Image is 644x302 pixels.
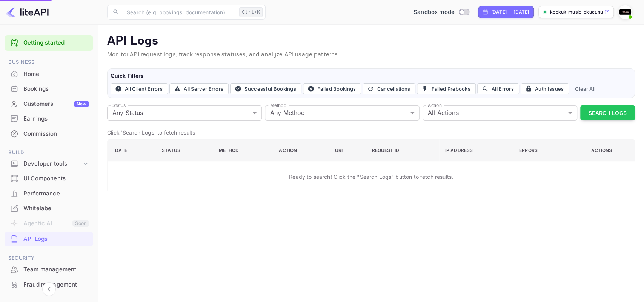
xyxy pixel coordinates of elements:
div: UI Components [23,174,89,183]
div: Earnings [5,112,93,126]
th: Action [273,139,329,161]
label: Method [270,102,286,108]
a: Commission [5,127,93,141]
div: Whitelabel [5,201,93,216]
div: Bookings [5,82,93,96]
div: Team management [5,262,93,277]
div: Ctrl+K [239,7,263,17]
button: Search Logs [580,105,635,120]
span: Business [5,58,93,67]
div: Home [5,67,93,82]
a: Whitelabel [5,201,93,215]
button: Collapse navigation [42,282,56,296]
div: API Logs [5,232,93,246]
div: New [74,101,89,107]
th: Request ID [366,139,439,161]
div: Commission [5,127,93,141]
th: URI [329,139,366,161]
a: Fraud management [5,277,93,291]
div: Earnings [23,115,89,123]
div: Bookings [23,85,89,93]
a: Home [5,67,93,81]
div: Any Method [265,105,420,121]
p: Monitor API request logs, track response statuses, and analyze API usage patterns. [107,50,635,59]
button: Clear All [572,83,598,94]
div: API Logs [23,235,89,243]
p: keokuk-music-okuct.nui... [550,9,603,15]
div: All Actions [423,105,577,121]
a: CustomersNew [5,97,93,111]
div: Switch to Production mode [410,8,472,17]
th: Method [213,139,273,161]
div: Fraud management [23,280,89,289]
p: Click 'Search Logs' to fetch results [107,129,635,136]
div: Click to change the date range period [478,6,534,18]
a: UI Components [5,171,93,185]
div: UI Components [5,171,93,186]
th: Actions [570,139,635,161]
label: Status [112,102,126,108]
button: Cancellations [363,83,415,94]
div: Performance [23,189,89,198]
img: Keokuk Music [619,6,631,18]
div: Whitelabel [23,204,89,213]
button: Auth Issues [521,83,569,94]
div: [DATE] — [DATE] [491,9,529,15]
th: Date [108,139,156,161]
div: Home [23,70,89,79]
a: Bookings [5,82,93,96]
th: Status [156,139,212,161]
button: All Server Errors [169,83,229,94]
th: IP Address [439,139,513,161]
div: Developer tools [23,160,82,168]
div: CustomersNew [5,97,93,112]
button: Failed Prebooks [417,83,476,94]
p: Ready to search! Click the "Search Logs" button to fetch results. [289,173,453,181]
a: Getting started [23,39,89,47]
div: Fraud management [5,277,93,292]
div: Performance [5,186,93,201]
h6: Quick Filters [111,72,632,80]
a: API Logs [5,232,93,246]
span: Security [5,254,93,262]
label: Action [428,102,442,108]
th: Errors [513,139,570,161]
div: Developer tools [5,157,93,170]
input: Search (e.g. bookings, documentation) [122,5,236,20]
span: Sandbox mode [413,8,455,17]
a: Team management [5,262,93,276]
div: Customers [23,100,89,108]
div: Commission [23,130,89,138]
span: Build [5,149,93,157]
button: Successful Bookings [230,83,301,94]
button: Failed Bookings [303,83,361,94]
p: API Logs [107,34,635,49]
div: Getting started [5,35,93,51]
button: All Errors [477,83,519,94]
img: LiteAPI logo [6,6,49,18]
div: Team management [23,265,89,274]
button: All Client Errors [111,83,168,94]
a: Performance [5,186,93,200]
div: Any Status [107,105,262,121]
a: Earnings [5,112,93,125]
